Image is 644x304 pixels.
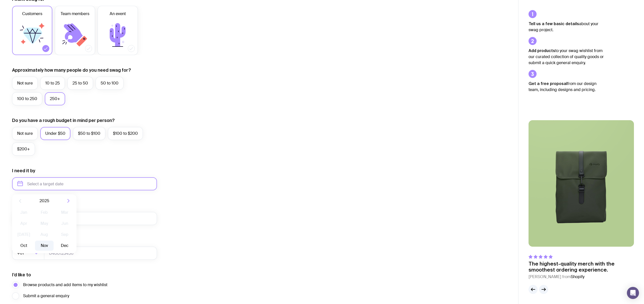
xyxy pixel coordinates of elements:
label: 50 to 100 [96,77,124,90]
strong: Add products [529,48,555,53]
button: Mar [56,207,74,218]
input: Search for option [25,247,33,260]
label: 250+ [45,92,65,105]
label: Not sure [12,127,38,140]
input: Select a target date [12,177,157,190]
label: 100 to 250 [12,92,42,105]
span: +61 [17,247,25,260]
strong: Tell us a few basic details [529,21,579,26]
strong: Get a free proposal [529,81,567,86]
span: Customers [22,11,42,17]
button: Apr [15,219,33,229]
button: [DATE] [15,230,33,240]
p: The highest-quality merch with the smoothest ordering experience. [529,261,634,273]
p: about your swag project. [529,21,604,33]
label: $100 to $200 [108,127,143,140]
button: Jun [56,219,74,229]
button: Aug [35,230,53,240]
span: Submit a general enquiry [23,293,69,299]
div: Search for option [12,247,44,260]
span: Team members [61,11,89,17]
label: $50 to $100 [73,127,105,140]
button: Nov [35,241,53,251]
p: from our design team, including designs and pricing. [529,80,604,93]
cite: [PERSON_NAME] from [529,274,634,280]
span: An event [110,11,126,17]
span: 2025 [39,198,49,204]
input: you@email.com [12,212,157,225]
button: Jan [15,207,33,218]
label: Do you have a rough budget in mind per person? [12,117,115,123]
input: 0400123456 [44,247,157,260]
button: May [35,219,53,229]
button: Feb [35,207,53,218]
div: Open Intercom Messenger [627,287,639,299]
span: Browse products and add items to my wishlist [23,282,107,288]
label: Under $50 [40,127,70,140]
p: to your swag wishlist from our curated collection of quality goods or submit a quick general enqu... [529,48,604,66]
label: I’d like to [12,272,31,278]
button: Sep [56,230,74,240]
label: $200+ [12,143,35,156]
button: Dec [56,241,74,251]
label: I need it by [12,168,35,174]
label: Not sure [12,77,38,90]
label: Approximately how many people do you need swag for? [12,67,131,73]
label: 10 to 25 [40,77,65,90]
label: 25 to 50 [67,77,93,90]
button: Oct [15,241,33,251]
span: Shopify [571,274,584,279]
